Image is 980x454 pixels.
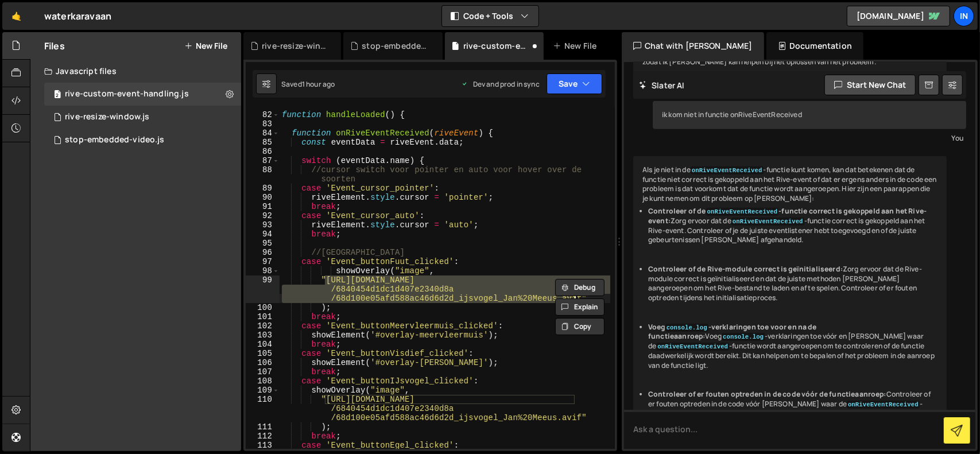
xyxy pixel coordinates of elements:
a: In [954,6,974,26]
div: 112 [246,432,280,441]
div: 103 [246,331,280,340]
button: Code + Tools [442,6,539,26]
div: waterkaravaan [44,9,111,23]
div: 96 [246,248,280,257]
div: You [656,132,963,144]
div: 109 [246,386,280,395]
code: console.log [665,324,708,332]
button: Copy [555,318,605,335]
div: 90 [246,193,280,202]
strong: Controleer of de -functie correct is gekoppeld aan het Rive-event: [648,206,927,226]
div: 86 [246,147,280,156]
strong: Voeg -verklaringen toe voor en na de functieaanroep: [648,322,818,342]
div: 13948/46417.js [44,129,241,152]
div: Dev and prod in sync [462,79,540,89]
div: 102 [246,321,280,331]
h2: Files [44,40,65,52]
div: 84 [246,129,280,138]
div: Documentation [766,32,863,60]
div: 111 [246,422,280,432]
div: rive-resize-window.js [262,40,327,52]
li: Controleer of er fouten optreden in de code vóór [PERSON_NAME] waar de -functie wordt aangeroepen... [648,390,938,428]
li: Voeg -verklaringen toe vóór en [PERSON_NAME] waar de -functie wordt aangeroepen om te controleren... [648,323,938,371]
code: onRiveEventReceived [706,208,779,216]
div: 82 [246,110,280,119]
div: 104 [246,340,280,349]
a: [DOMAIN_NAME] [847,6,950,26]
div: 83 [246,119,280,129]
div: ik kom niet in functie onRiveEventReceived [653,101,966,129]
div: rive-custom-event-handling.js [65,89,189,99]
div: 85 [246,138,280,147]
button: Start new chat [824,75,916,95]
div: 107 [246,367,280,377]
div: 97 [246,257,280,266]
button: Explain [555,298,605,316]
code: onRiveEventReceived [656,343,729,351]
div: rive-custom-event-handling.js [463,40,530,52]
button: Save [547,73,602,94]
div: 113 [246,441,280,450]
div: 108 [246,377,280,386]
div: 93 [246,220,280,230]
code: console.log [722,333,765,341]
div: 13948/46420.js [44,106,241,129]
div: 92 [246,211,280,220]
code: onRiveEventReceived [691,166,764,174]
div: Javascript files [30,60,241,83]
div: 94 [246,230,280,239]
div: 98 [246,266,280,275]
div: Saved [281,79,335,89]
div: 100 [246,303,280,312]
li: Zorg ervoor dat de Rive-module correct is geïnitialiseerd en dat de juiste methoden [PERSON_NAME]... [648,265,938,303]
strong: Controleer of er fouten optreden in de code vóór de functieaanroep: [648,389,886,399]
div: 101 [246,312,280,321]
div: 106 [246,358,280,367]
code: onRiveEventReceived [731,218,804,226]
h2: Slater AI [639,80,685,91]
div: 95 [246,239,280,248]
div: 89 [246,184,280,193]
strong: Controleer of de Rive-module correct is geïnitialiseerd: [648,264,843,274]
div: New File [553,40,601,52]
div: 110 [246,395,280,422]
div: 1 hour ago [302,79,335,89]
div: 99 [246,275,280,303]
a: 🤙 [2,2,30,30]
div: 88 [246,165,280,184]
div: 91 [246,202,280,211]
div: 87 [246,156,280,165]
div: 105 [246,349,280,358]
div: stop-embedded-video.js [65,135,165,145]
button: Debug [555,279,605,296]
span: 2 [54,91,61,100]
code: onRiveEventReceived [847,401,920,409]
div: stop-embedded-video.js [362,40,428,52]
div: Chat with [PERSON_NAME] [622,32,764,60]
div: 13948/35491.js [44,83,241,106]
div: rive-resize-window.js [65,112,149,122]
button: New File [184,41,227,51]
li: Zorg ervoor dat de -functie correct is gekoppeld aan het Rive-event. Controleer of je de juiste e... [648,207,938,245]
